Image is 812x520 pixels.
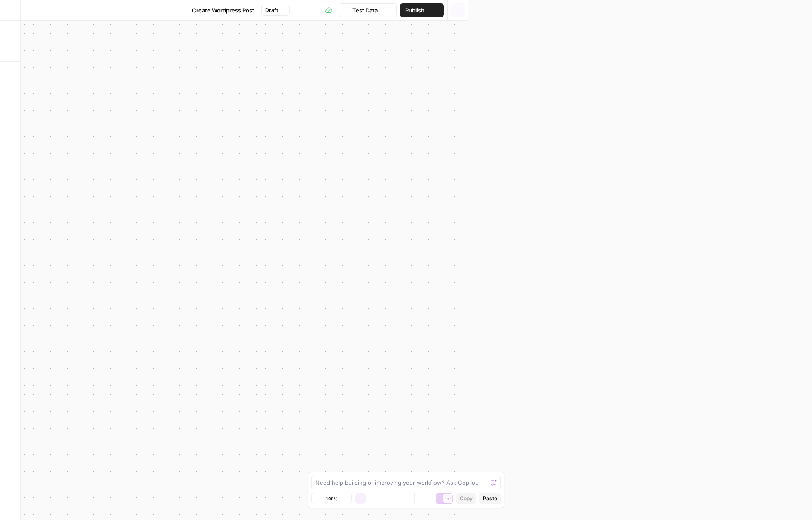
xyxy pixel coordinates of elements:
span: Test Data [352,6,378,15]
button: Copy [456,493,476,504]
span: 100% [326,495,338,502]
span: Create Wordpress Post [192,6,254,15]
button: Publish [400,3,430,17]
button: Create Wordpress Post [179,3,259,17]
button: Test Data [339,3,383,17]
span: Copy [460,495,473,502]
span: Publish [405,6,424,15]
button: Draft [261,5,290,16]
span: Draft [265,6,278,14]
